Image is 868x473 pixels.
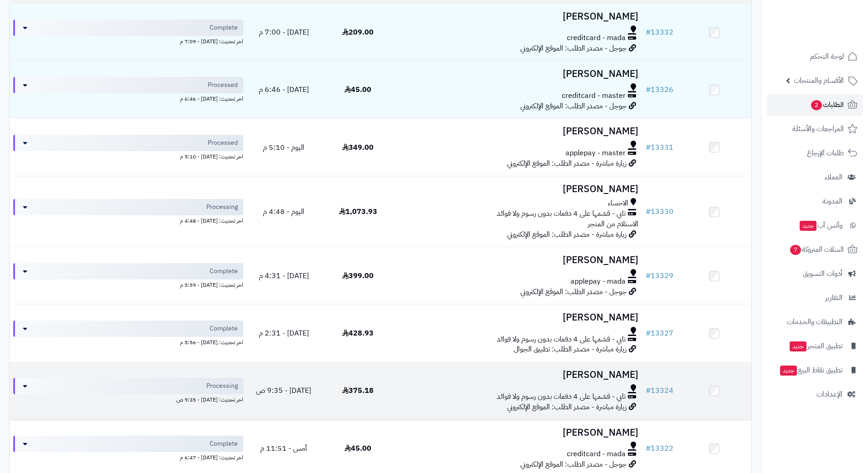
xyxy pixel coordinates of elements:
span: [DATE] - 6:46 م [259,84,309,95]
span: Processed [208,81,238,90]
span: 399.00 [342,270,374,281]
span: وآتس آب [799,219,842,232]
a: #13329 [646,270,673,281]
span: Complete [210,439,238,448]
span: [DATE] - 9:35 ص [256,385,311,396]
span: 45.00 [344,84,371,95]
span: أدوات التسويق [803,267,842,280]
h3: [PERSON_NAME] [399,184,638,194]
h3: [PERSON_NAME] [399,370,638,380]
span: أمس - 11:51 م [260,443,307,454]
span: المدونة [822,195,842,208]
span: اليوم - 5:10 م [263,142,304,153]
span: لوحة التحكم [810,50,844,63]
div: اخر تحديث: [DATE] - 4:48 م [13,215,243,225]
a: السلات المتروكة7 [767,239,863,260]
span: جوجل - مصدر الطلب: الموقع الإلكتروني [520,43,627,54]
span: [DATE] - 7:00 م [259,27,309,38]
span: العملاء [825,171,842,183]
span: Processing [206,203,238,212]
h3: [PERSON_NAME] [399,126,638,137]
span: الطلبات [810,98,844,111]
span: # [646,443,651,454]
span: Complete [210,267,238,276]
a: تطبيق المتجرجديد [767,335,863,357]
span: 7 [790,245,801,255]
a: #13326 [646,84,673,95]
span: زيارة مباشرة - مصدر الطلب: الموقع الإلكتروني [507,402,627,412]
span: 349.00 [342,142,374,153]
a: #13324 [646,385,673,396]
h3: [PERSON_NAME] [399,69,638,79]
span: تطبيق نقاط البيع [779,364,842,376]
span: 209.00 [342,27,374,38]
h3: [PERSON_NAME] [399,11,638,22]
a: المراجعات والأسئلة [767,118,863,140]
a: #13330 [646,206,673,217]
span: تابي - قسّمها على 4 دفعات بدون رسوم ولا فوائد [497,392,626,402]
span: creditcard - master [562,91,626,101]
a: وآتس آبجديد [767,214,863,236]
span: طلبات الإرجاع [807,147,844,159]
a: الطلبات2 [767,94,863,116]
span: creditcard - mada [567,449,626,459]
span: # [646,270,651,281]
div: اخر تحديث: [DATE] - 5:59 م [13,280,243,289]
span: جوجل - مصدر الطلب: الموقع الإلكتروني [520,459,627,470]
a: #13322 [646,443,673,454]
div: اخر تحديث: [DATE] - 6:47 م [13,452,243,462]
span: 375.18 [342,385,374,396]
span: # [646,206,651,217]
span: 1,073.93 [339,206,377,217]
h3: [PERSON_NAME] [399,255,638,265]
span: السلات المتروكة [789,243,844,256]
span: التطبيقات والخدمات [787,315,842,328]
span: جديد [790,341,806,351]
a: #13332 [646,27,673,38]
span: جديد [780,366,797,376]
span: # [646,328,651,339]
span: اليوم - 4:48 م [263,206,304,217]
span: 428.93 [342,328,374,339]
span: 45.00 [344,443,371,454]
span: # [646,27,651,38]
span: [DATE] - 2:31 م [259,328,309,339]
a: التطبيقات والخدمات [767,311,863,333]
a: #13327 [646,328,673,339]
h3: [PERSON_NAME] [399,427,638,438]
span: جوجل - مصدر الطلب: الموقع الإلكتروني [520,101,627,112]
span: [DATE] - 4:31 م [259,270,309,281]
span: المراجعات والأسئلة [792,122,844,135]
span: تابي - قسّمها على 4 دفعات بدون رسوم ولا فوائد [497,209,626,219]
h3: [PERSON_NAME] [399,312,638,323]
a: التقارير [767,287,863,309]
span: تابي - قسّمها على 4 دفعات بدون رسوم ولا فوائد [497,334,626,345]
span: الأقسام والمنتجات [794,74,844,87]
a: أدوات التسويق [767,263,863,285]
span: الاحساء [608,198,628,209]
a: المدونة [767,190,863,212]
span: Processing [206,381,238,391]
a: #13331 [646,142,673,153]
span: التقارير [825,291,842,304]
span: Complete [210,324,238,333]
span: creditcard - mada [567,33,626,43]
a: الإعدادات [767,383,863,405]
span: زيارة مباشرة - مصدر الطلب: تطبيق الجوال [514,344,627,355]
span: Complete [210,23,238,32]
span: 2 [811,100,822,110]
span: # [646,84,651,95]
div: اخر تحديث: [DATE] - 9:35 ص [13,394,243,404]
span: الاستلام من المتجر [588,219,638,229]
a: طلبات الإرجاع [767,142,863,164]
span: جديد [800,221,817,231]
span: applepay - master [565,148,626,158]
span: الإعدادات [817,388,842,401]
span: زيارة مباشرة - مصدر الطلب: الموقع الإلكتروني [507,158,627,169]
a: العملاء [767,166,863,188]
span: applepay - mada [570,276,626,287]
span: زيارة مباشرة - مصدر الطلب: الموقع الإلكتروني [507,229,627,240]
span: # [646,385,651,396]
span: جوجل - مصدر الطلب: الموقع الإلكتروني [520,286,627,297]
span: Processed [208,138,238,147]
